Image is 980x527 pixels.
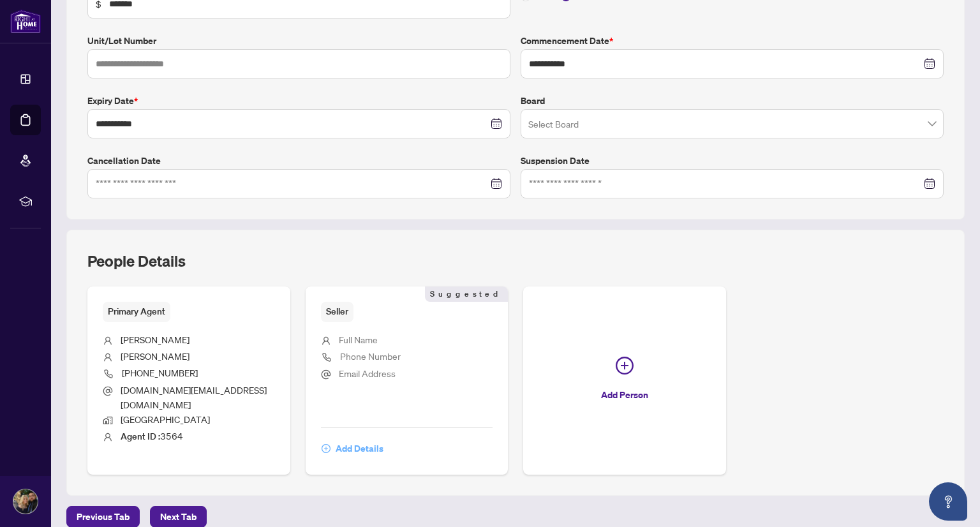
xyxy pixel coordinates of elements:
[521,34,944,48] label: Commencement Date
[521,94,944,108] label: Board
[87,94,510,108] label: Expiry Date
[340,350,401,362] span: Phone Number
[121,334,189,345] span: [PERSON_NAME]
[77,507,130,527] span: Previous Tab
[121,350,189,362] span: [PERSON_NAME]
[121,430,183,442] span: 3564
[13,489,38,514] img: Profile Icon
[322,444,330,453] span: plus-circle
[87,34,510,48] label: Unit/Lot Number
[425,286,508,302] span: Suggested
[121,413,210,425] span: [GEOGRAPHIC_DATA]
[339,367,396,379] span: Email Address
[121,431,160,442] b: Agent ID :
[87,251,186,271] h2: People Details
[339,334,378,345] span: Full Name
[121,384,267,410] span: [DOMAIN_NAME][EMAIL_ADDRESS][DOMAIN_NAME]
[160,507,197,527] span: Next Tab
[321,302,353,322] span: Seller
[601,385,648,405] span: Add Person
[521,154,944,168] label: Suspension Date
[929,482,967,521] button: Open asap
[103,302,170,322] span: Primary Agent
[122,367,198,378] span: [PHONE_NUMBER]
[616,357,634,375] span: plus-circle
[523,286,726,475] button: Add Person
[87,154,510,168] label: Cancellation Date
[10,10,41,33] img: logo
[336,438,383,459] span: Add Details
[321,438,384,459] button: Add Details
